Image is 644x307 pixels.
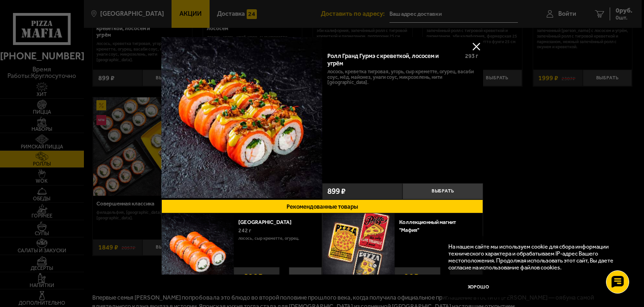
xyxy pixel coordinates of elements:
[402,183,483,199] button: Выбрать
[161,37,322,199] a: Ролл Гранд Гурмэ с креветкой, лососем и угрём
[238,227,251,234] span: 242 г
[465,52,478,59] span: 293 г
[241,268,266,286] strong: 699 ₽
[448,243,623,270] p: На нашем сайте мы используем cookie для сбора информации технического характера и обрабатываем IP...
[448,277,509,297] button: Хорошо
[289,267,322,287] button: Выбрать
[327,187,345,195] span: 899 ₽
[327,69,478,85] p: лосось, креветка тигровая, угорь, Сыр креметте, огурец, васаби соус, мёд, майонез, унаги соус, ми...
[161,37,322,198] img: Ролл Гранд Гурмэ с креветкой, лососем и угрём
[327,52,459,67] div: Ролл Гранд Гурмэ с креветкой, лососем и угрём
[238,235,315,242] p: лосось, Сыр креметте, огурец.
[399,219,456,233] a: Коллекционный магнит "Мафия"
[161,199,483,213] button: Рекомендованные товары
[402,268,421,286] strong: 29 ₽
[238,219,298,225] a: [GEOGRAPHIC_DATA]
